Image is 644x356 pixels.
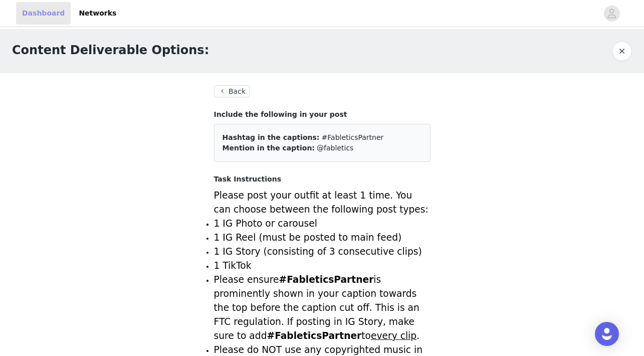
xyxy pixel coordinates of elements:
[214,260,252,271] span: 1 TikTok
[223,133,320,141] span: Hashtag in the captions:
[16,2,71,25] a: Dashboard
[223,144,315,152] span: Mention in the caption:
[214,174,431,185] h4: Task Instructions
[279,274,374,285] strong: #FableticsPartner
[317,144,353,152] span: @fabletics
[595,322,619,346] div: Open Intercom Messenger
[214,246,422,257] span: 1 IG Story (consisting of 3 consecutive clips)
[322,133,384,141] span: #FableticsPartner
[371,330,416,341] span: every clip
[214,109,431,120] h4: Include the following in your post
[214,218,317,229] span: 1 IG Photo or carousel
[214,274,420,341] span: Please ensure is prominently shown in your caption towards the top before the caption cut off. Th...
[214,190,428,215] span: Please post your outfit at least 1 time. You can choose between the following post types:
[12,41,209,59] h1: Content Deliverable Options:
[73,2,122,25] a: Networks
[267,330,362,341] strong: #FableticsPartner
[607,6,616,22] div: avatar
[214,232,402,243] span: 1 IG Reel (must be posted to main feed)
[214,85,250,97] button: Back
